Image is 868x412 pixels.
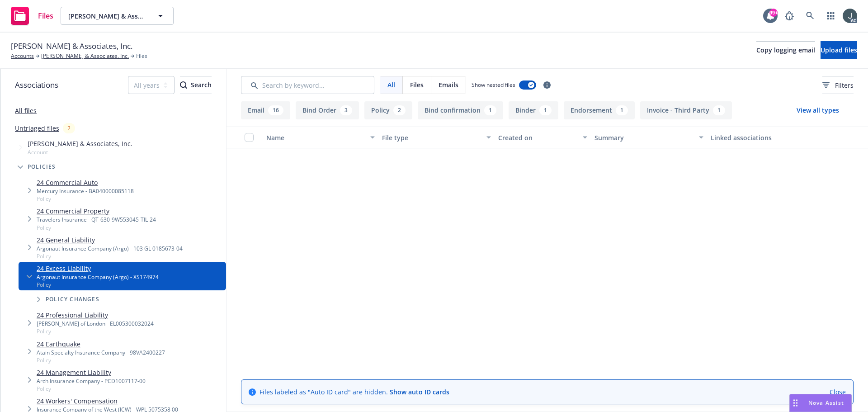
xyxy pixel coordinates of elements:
span: Policy [37,385,146,393]
a: Untriaged files [15,123,59,133]
button: Linked associations [707,127,823,148]
a: [PERSON_NAME] & Associates, Inc. [41,52,129,60]
div: 16 [268,105,283,115]
div: Travelers Insurance - QT-630-9W553045-TIL-24 [37,216,156,223]
div: 1 [484,105,496,115]
a: 24 Commercial Property [37,206,156,216]
button: Name [263,127,378,148]
a: Report a Bug [780,7,798,25]
span: Files [136,52,147,60]
a: 24 Excess Liability [37,264,159,273]
a: 24 Commercial Auto [37,178,134,187]
a: 24 Management Liability [37,368,146,377]
a: Files [7,3,57,28]
button: [PERSON_NAME] & Associates, Inc. [61,7,174,25]
button: Upload files [821,41,857,59]
span: Nova Assist [808,399,844,407]
div: [PERSON_NAME] of London - EL005300032024 [37,320,154,327]
span: Files [38,12,53,19]
a: All files [15,106,37,115]
a: 24 General Liability [37,235,183,245]
a: Accounts [11,52,34,60]
a: Show auto ID cards [390,388,449,396]
input: Search by keyword... [241,76,374,94]
div: Search [180,76,212,94]
span: Associations [15,79,58,91]
div: 3 [340,105,352,115]
span: Emails [439,80,458,90]
a: 24 Professional Liability [37,310,154,320]
div: Mercury Insurance - BA040000085118 [37,187,134,195]
a: Search [801,7,819,25]
button: File type [378,127,494,148]
div: Arch Insurance Company - PCD1007117-00 [37,377,146,385]
span: Files [410,80,424,90]
button: Policy [364,101,412,119]
span: Policy [37,356,165,364]
span: Files labeled as "Auto ID card" are hidden. [259,387,449,397]
a: 24 Earthquake [37,339,165,349]
a: Close [830,387,846,397]
div: 1 [539,105,552,115]
span: Policies [28,164,56,170]
button: SearchSearch [180,76,212,94]
div: Argonaut Insurance Company (Argo) - XS174974 [37,273,159,281]
span: Policy [37,195,134,203]
span: Show nested files [472,81,515,89]
div: Linked associations [711,133,819,142]
button: Binder [509,101,558,119]
span: Copy logging email [756,46,815,54]
button: Filters [822,76,854,94]
input: Select all [245,133,254,142]
button: View all types [782,101,854,119]
a: 24 Workers' Compensation [37,396,178,406]
span: [PERSON_NAME] & Associates, Inc. [11,40,132,52]
div: Atain Specialty Insurance Company - 98VA2400227 [37,349,165,356]
img: photo [843,9,857,23]
span: Policy changes [46,297,99,302]
button: Bind confirmation [418,101,503,119]
div: Name [266,133,365,142]
div: 99+ [769,9,778,17]
div: 1 [616,105,628,115]
span: Policy [37,224,156,232]
span: Upload files [821,46,857,54]
span: Policy [37,281,159,289]
div: Argonaut Insurance Company (Argo) - 103 GL 0185673-04 [37,245,183,252]
button: Summary [591,127,707,148]
div: Summary [594,133,693,142]
button: Created on [495,127,591,148]
div: Created on [498,133,578,142]
button: Nova Assist [789,394,852,412]
span: Policy [37,252,183,260]
button: Bind Order [296,101,359,119]
a: Switch app [822,7,840,25]
span: All [387,80,395,90]
div: 1 [713,105,725,115]
div: Drag to move [790,394,801,412]
span: [PERSON_NAME] & Associates, Inc. [68,11,146,21]
div: 2 [63,123,75,133]
span: [PERSON_NAME] & Associates, Inc. [28,139,132,148]
div: 2 [393,105,406,115]
button: Endorsement [564,101,635,119]
span: Filters [835,81,854,90]
svg: Search [180,81,187,89]
button: Invoice - Third Party [640,101,732,119]
span: Filters [822,81,854,90]
button: Copy logging email [756,41,815,59]
div: File type [382,133,481,142]
span: Account [28,148,132,156]
button: Email [241,101,290,119]
span: Policy [37,327,154,335]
